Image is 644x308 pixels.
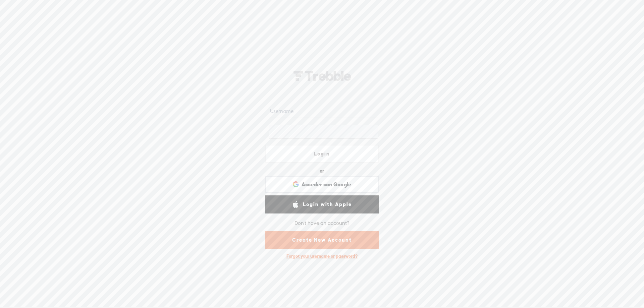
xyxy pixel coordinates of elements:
a: Login with Apple [265,195,379,213]
input: Username [269,105,378,118]
div: Forgot your username or password? [283,250,361,262]
a: Create New Account [265,231,379,249]
a: Login [265,145,379,163]
span: Acceder con Google [302,181,352,188]
div: Acceder con Google [265,176,379,193]
div: or [320,166,324,176]
div: Don't have an account? [294,216,350,230]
